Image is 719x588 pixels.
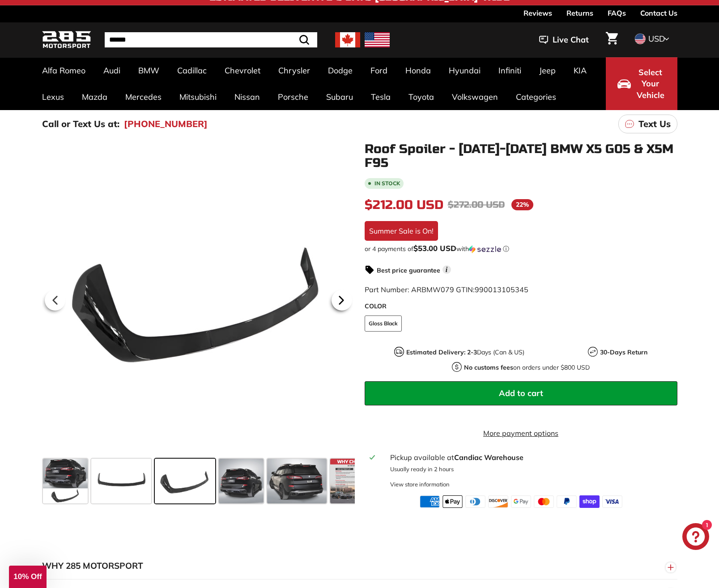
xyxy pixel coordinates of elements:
p: Call or Text Us at: [42,117,119,131]
a: BMW [129,57,168,84]
span: Live Chat [553,34,589,46]
p: Days (Can & US) [406,348,524,357]
a: Nissan [225,84,269,110]
div: View store information [390,480,450,489]
div: Pickup available at [390,452,672,463]
a: Tesla [362,84,400,110]
span: 10% Off [13,572,42,581]
button: Add to cart [365,381,677,405]
span: i [442,265,451,274]
label: COLOR [365,302,677,311]
img: Sezzle [469,245,501,253]
img: diners_club [465,495,485,508]
a: Toyota [400,84,443,110]
a: Subaru [317,84,362,110]
a: Chrysler [269,57,319,84]
strong: Estimated Delivery: 2-3 [406,348,477,356]
a: Jeep [530,57,565,84]
span: Select Your Vehicle [635,67,666,101]
img: google_pay [511,495,531,508]
a: [PHONE_NUMBER] [124,117,208,131]
a: Cart [600,25,623,55]
span: Add to cart [499,388,543,398]
a: Contact Us [640,5,677,21]
a: FAQs [608,5,626,21]
p: Usually ready in 2 hours [390,465,672,473]
button: Select Your Vehicle [606,57,677,110]
img: Logo_285_Motorsport_areodynamics_components [42,30,91,51]
inbox-online-store-chat: Shopify online store chat [680,523,712,552]
button: Live Chat [528,29,600,51]
img: apple_pay [442,495,463,508]
a: More payment options [365,428,677,439]
span: $53.00 USD [413,243,456,253]
span: $272.00 USD [448,199,505,210]
b: In stock [374,181,400,186]
img: discover [488,495,508,508]
a: Dodge [319,57,362,84]
span: USD [648,34,665,44]
a: Alfa Romeo [33,57,94,84]
a: Returns [566,5,593,21]
a: Mitsubishi [170,84,225,110]
a: Cadillac [168,57,216,84]
span: 990013105345 [475,285,528,294]
input: Search [105,32,317,47]
span: Part Number: ARBMW079 GTIN: [365,285,528,294]
a: Honda [396,57,440,84]
a: Audi [94,57,129,84]
strong: Best price guarantee [377,266,440,274]
img: master [534,495,554,508]
span: $212.00 USD [365,197,443,213]
a: Mercedes [116,84,170,110]
p: Text Us [638,117,671,131]
a: Infiniti [489,57,530,84]
a: Porsche [269,84,317,110]
strong: 30-Days Return [600,348,647,356]
p: on orders under $800 USD [464,363,590,372]
a: Hyundai [440,57,489,84]
span: 22% [511,199,533,210]
strong: Candiac Warehouse [454,453,523,462]
button: WHY 285 MOTORSPORT [42,553,677,579]
a: Mazda [73,84,116,110]
img: visa [602,495,622,508]
a: Text Us [618,115,677,133]
a: Categories [507,84,565,110]
strong: No customs fees [464,363,513,371]
div: 10% Off [9,566,47,588]
a: Volkswagen [443,84,507,110]
a: Reviews [523,5,552,21]
a: Lexus [33,84,73,110]
img: paypal [557,495,577,508]
div: or 4 payments of$53.00 USDwithSezzle Click to learn more about Sezzle [365,244,677,253]
img: shopify_pay [579,495,600,508]
a: Chevrolet [216,57,269,84]
h1: Roof Spoiler - [DATE]-[DATE] BMW X5 G05 & X5M F95 [365,142,677,170]
div: Summer Sale is On! [365,221,438,241]
a: Ford [362,57,396,84]
img: american_express [420,495,440,508]
a: KIA [565,57,596,84]
div: or 4 payments of with [365,244,677,253]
